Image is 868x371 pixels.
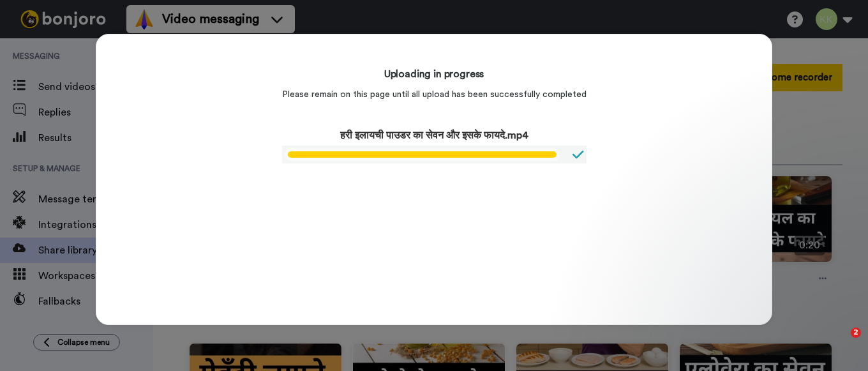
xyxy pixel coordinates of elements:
h4: Uploading in progress [384,66,484,82]
iframe: Intercom live chat [825,328,855,358]
p: Please remain on this page until all upload has been successfully completed [282,88,587,101]
p: हरी इलायची पाउडर का सेवन और इसके फायदे.mp4 [282,128,587,143]
iframe: Intercom notifications message [613,247,868,337]
span: 2 [851,328,861,338]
